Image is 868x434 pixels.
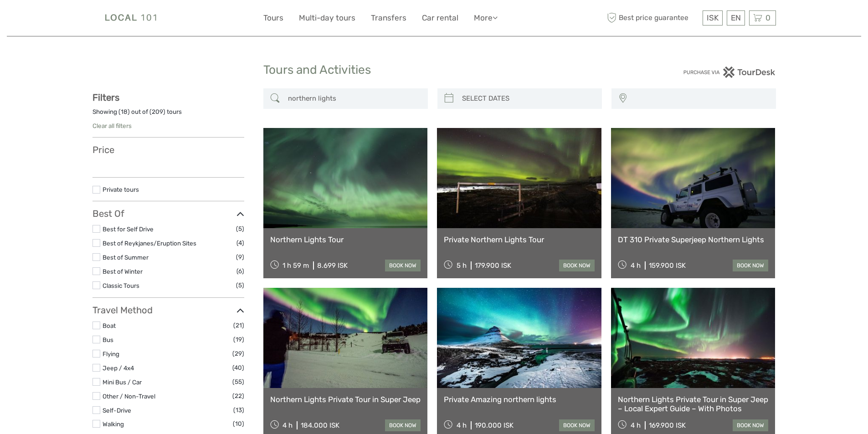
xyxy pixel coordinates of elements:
[422,11,458,25] a: Car rental
[733,260,768,271] a: book now
[103,254,149,261] a: Best of Summer
[121,107,128,116] label: 18
[103,378,142,386] a: Mini Bus / Car
[103,420,124,428] a: Walking
[683,66,776,78] img: PurchaseViaTourDesk.png
[284,91,423,107] input: SEARCH
[103,393,155,400] a: Other / Non-Travel
[236,266,244,276] span: (6)
[444,235,595,244] a: Private Northern Lights Tour
[232,348,244,359] span: (29)
[232,377,244,387] span: (55)
[92,7,170,29] img: Local 101
[707,13,719,22] span: ISK
[618,235,769,244] a: DT 310 Private Superjeep Northern Lights
[649,421,686,429] div: 169.900 ISK
[103,225,154,233] a: Best for Self Drive
[385,419,421,431] a: book now
[282,421,293,429] span: 4 h
[457,261,467,270] span: 5 h
[233,419,244,429] span: (10)
[475,261,511,270] div: 179.900 ISK
[103,268,143,275] a: Best of Winter
[733,419,768,431] a: book now
[232,363,244,373] span: (40)
[103,240,196,247] a: Best of Reykjanes/Eruption Sites
[371,11,406,25] a: Transfers
[103,336,113,343] a: Bus
[233,405,244,415] span: (13)
[103,407,131,414] a: Self-Drive
[618,395,769,414] a: Northern Lights Private Tour in Super Jeep – Local Expert Guide – With Photos
[92,122,132,129] a: Clear all filters
[236,224,244,234] span: (5)
[263,63,605,77] h1: Tours and Activities
[92,92,119,103] strong: Filters
[103,186,139,193] a: Private tours
[103,322,116,329] a: Boat
[152,107,163,116] label: 209
[385,260,421,271] a: book now
[299,11,355,25] a: Multi-day tours
[103,350,119,357] a: Flying
[631,261,641,270] span: 4 h
[649,261,686,270] div: 159.900 ISK
[233,320,244,331] span: (21)
[301,421,339,429] div: 184.000 ISK
[232,391,244,401] span: (22)
[631,421,641,429] span: 4 h
[270,235,421,244] a: Northern Lights Tour
[727,10,745,26] div: EN
[474,11,498,25] a: More
[764,13,772,22] span: 0
[605,10,700,26] span: Best price guarantee
[457,421,467,429] span: 4 h
[444,395,595,404] a: Private Amazing northern lights
[92,107,244,122] div: Showing ( ) out of ( ) tours
[236,252,244,262] span: (9)
[92,305,244,316] h3: Travel Method
[559,260,595,271] a: book now
[317,261,348,270] div: 8.699 ISK
[236,280,244,291] span: (5)
[263,11,283,25] a: Tours
[236,238,244,248] span: (4)
[103,364,134,372] a: Jeep / 4x4
[282,261,309,270] span: 1 h 59 m
[92,208,244,219] h3: Best Of
[103,282,139,289] a: Classic Tours
[559,419,595,431] a: book now
[458,91,597,107] input: SELECT DATES
[233,334,244,345] span: (19)
[475,421,514,429] div: 190.000 ISK
[92,144,244,155] h3: Price
[270,395,421,404] a: Northern Lights Private Tour in Super Jeep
